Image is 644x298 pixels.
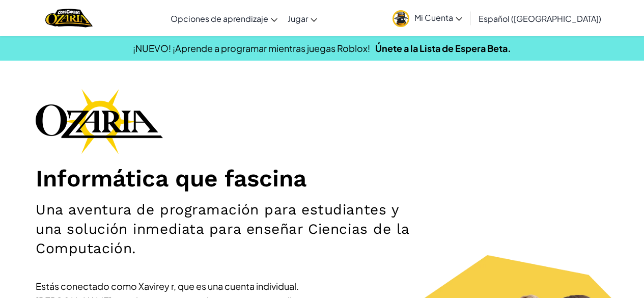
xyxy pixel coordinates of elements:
font: Español ([GEOGRAPHIC_DATA]) [479,13,601,24]
img: Hogar [45,8,93,29]
font: Jugar [288,13,308,24]
font: Una aventura de programación para estudiantes y una solución inmediata para enseñar Ciencias de l... [36,201,409,257]
font: ¡NUEVO! ¡Aprende a programar mientras juegas Roblox! [133,42,370,54]
a: Opciones de aprendizaje [165,5,283,32]
a: Mi Cuenta [387,2,467,34]
font: Informática que fascina [36,165,306,192]
font: Mi Cuenta [414,12,453,23]
img: avatar [393,10,409,27]
img: Logotipo de la marca Ozaria [36,89,163,154]
a: Jugar [283,5,322,32]
a: Español ([GEOGRAPHIC_DATA]) [473,5,606,32]
font: Opciones de aprendizaje [171,13,268,24]
a: Logotipo de Ozaria de CodeCombat [45,8,93,29]
a: Únete a la Lista de Espera Beta. [375,42,511,54]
